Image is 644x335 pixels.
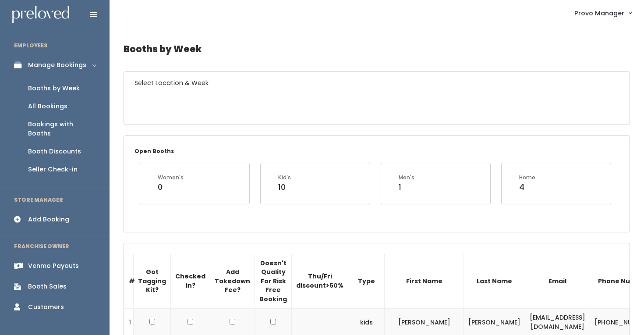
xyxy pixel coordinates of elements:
[566,4,640,22] a: Provo Manager
[28,303,64,312] div: Customers
[124,254,134,308] th: #
[278,174,291,182] div: Kid's
[28,84,80,93] div: Booths by Week
[464,254,525,308] th: Last Name
[399,174,414,182] div: Men's
[158,182,184,193] div: 0
[399,182,414,193] div: 1
[278,182,291,193] div: 10
[124,72,630,94] h6: Select Location & Week
[124,37,630,61] h4: Booths by Week
[574,8,624,18] span: Provo Manager
[12,6,69,23] img: preloved logo
[158,174,184,182] div: Women's
[385,254,464,308] th: First Name
[348,254,385,308] th: Type
[28,61,86,70] div: Manage Bookings
[519,182,535,193] div: 4
[28,261,79,271] div: Venmo Payouts
[171,254,210,308] th: Checked in?
[134,254,171,308] th: Got Tagging Kit?
[28,165,78,174] div: Seller Check-in
[292,254,348,308] th: Thu/Fri discount>50%
[28,120,96,138] div: Bookings with Booths
[210,254,255,308] th: Add Takedown Fee?
[28,102,67,111] div: All Bookings
[28,215,69,224] div: Add Booking
[134,147,174,155] small: Open Booths
[28,147,81,156] div: Booth Discounts
[28,282,67,291] div: Booth Sales
[255,254,292,308] th: Doesn't Quality For Risk Free Booking
[519,174,535,182] div: Home
[525,254,590,308] th: Email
